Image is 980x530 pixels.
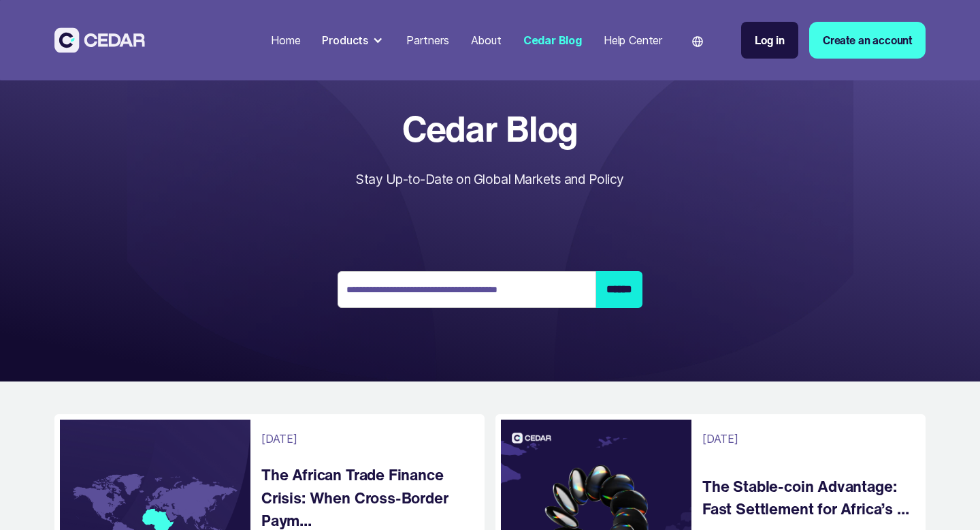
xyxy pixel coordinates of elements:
div: About [471,32,502,48]
a: About [465,25,507,55]
a: The Stable-coin Advantage: Fast Settlement for Africa’s ... [702,475,912,520]
a: Help Center [598,25,668,55]
img: world icon [692,36,703,47]
div: Log in [755,32,785,48]
div: Products [322,32,368,48]
div: Products [316,27,390,54]
div: Partners [406,32,449,48]
a: Log in [741,22,798,59]
a: Create an account [809,22,926,59]
div: [DATE] [702,431,738,447]
span: Cedar Blog [356,109,623,148]
div: [DATE] [261,431,297,447]
div: Help Center [604,32,662,48]
div: Cedar Blog [523,32,582,48]
a: Partners [401,25,455,55]
a: Cedar Blog [518,25,587,55]
div: Home [271,32,300,48]
a: Home [265,25,306,55]
span: Stay Up-to-Date on Global Markets and Policy [356,171,623,187]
